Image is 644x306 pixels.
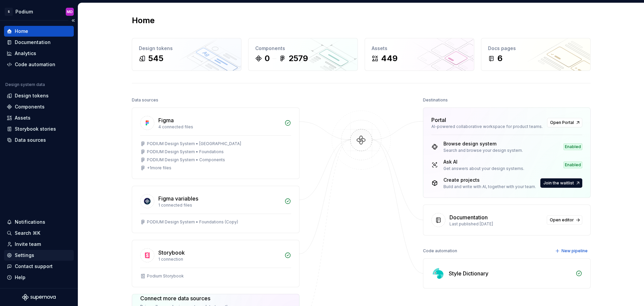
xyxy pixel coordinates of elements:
[15,115,31,121] div: Assets
[481,38,591,71] a: Docs pages6
[4,239,74,250] a: Invite team
[15,61,55,68] div: Code automation
[5,82,45,87] div: Design system data
[431,116,446,124] div: Portal
[4,59,74,70] a: Code automation
[4,261,74,272] button: Contact support
[4,272,74,283] button: Help
[22,294,56,301] svg: Supernova Logo
[1,4,76,19] button: SPodiumMD
[158,257,280,262] div: 1 connection
[158,116,174,124] div: Figma
[4,48,74,59] a: Analytics
[148,53,163,64] div: 545
[443,166,524,171] div: Get answers about your design systems.
[15,126,56,132] div: Storybook stories
[288,53,308,64] div: 2579
[547,118,582,127] a: Open Portal
[4,124,74,134] a: Storybook stories
[158,249,185,257] div: Storybook
[449,213,488,221] div: Documentation
[15,8,33,15] div: Podium
[563,143,582,150] div: Enabled
[265,53,270,64] div: 0
[132,38,241,71] a: Design tokens545
[4,101,74,112] a: Components
[132,107,300,179] a: Figma4 connected filesPODIUM Design System • [GEOGRAPHIC_DATA]PODIUM Design System • FoundationsP...
[381,53,397,64] div: 449
[431,124,543,129] div: AI-powered collaborative workspace for product teams.
[140,294,234,302] div: Connect more data sources
[561,248,588,254] span: New pipeline
[15,39,51,46] div: Documentation
[4,90,74,101] a: Design tokens
[15,50,36,57] div: Analytics
[132,240,300,287] a: Storybook1 connectionPodium Storybook
[4,217,74,227] button: Notifications
[365,38,474,71] a: Assets449
[550,217,574,223] span: Open editor
[443,177,536,183] div: Create projects
[4,228,74,238] button: Search ⌘K
[540,178,582,188] button: Join the waitlist
[15,137,46,143] div: Data sources
[68,16,78,25] button: Collapse sidebar
[372,45,467,52] div: Assets
[4,37,74,48] a: Documentation
[15,28,28,35] div: Home
[147,141,241,146] div: PODIUM Design System • [GEOGRAPHIC_DATA]
[15,92,49,99] div: Design tokens
[147,165,171,171] div: + 1 more files
[5,8,13,16] div: S
[4,135,74,145] a: Data sources
[4,250,74,261] a: Settings
[248,38,358,71] a: Components02579
[553,246,591,256] button: New pipeline
[158,194,198,203] div: Figma variables
[15,241,41,248] div: Invite team
[15,219,45,225] div: Notifications
[449,269,488,277] div: Style Dictionary
[423,246,457,256] div: Code automation
[443,140,523,147] div: Browse design system
[4,26,74,37] a: Home
[15,274,25,281] div: Help
[550,120,574,125] span: Open Portal
[147,149,224,155] div: PODIUM Design System • Foundations
[543,180,574,186] span: Join the waitlist
[443,159,524,165] div: Ask AI
[158,124,280,130] div: 4 connected files
[67,9,73,14] div: MD
[255,45,351,52] div: Components
[132,15,155,26] h2: Home
[15,252,34,259] div: Settings
[15,263,53,270] div: Contact support
[488,45,584,52] div: Docs pages
[132,186,300,233] a: Figma variables1 connected filesPODIUM Design System • Foundations (Copy)
[547,215,582,225] a: Open editor
[443,148,523,153] div: Search and browse your design system.
[443,184,536,189] div: Build and write with AI, together with your team.
[423,95,448,105] div: Destinations
[497,53,502,64] div: 6
[147,273,184,279] div: Podium Storybook
[158,203,280,208] div: 1 connected files
[449,221,543,227] div: Last published [DATE]
[147,219,238,225] div: PODIUM Design System • Foundations (Copy)
[147,157,225,163] div: PODIUM Design System • Components
[132,95,158,105] div: Data sources
[563,162,582,168] div: Enabled
[4,113,74,123] a: Assets
[15,103,45,110] div: Components
[139,45,234,52] div: Design tokens
[15,230,40,236] div: Search ⌘K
